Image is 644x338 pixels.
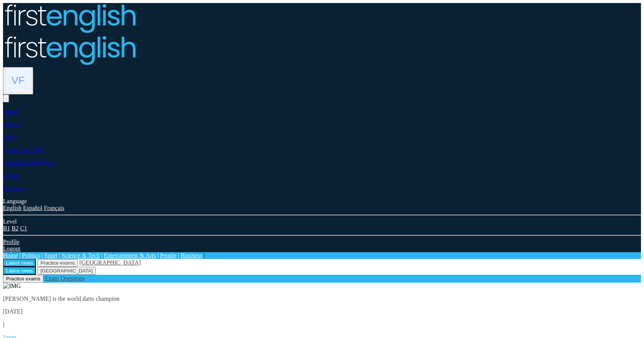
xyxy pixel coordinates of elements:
a: English [3,205,22,211]
img: IMG [3,283,21,289]
a: Politics [22,252,40,259]
span: | [157,252,158,259]
span: | [101,252,102,259]
a: Science & Tech [3,147,41,153]
a: Home [3,108,18,115]
a: Profile [3,239,20,245]
div: Language [3,198,641,205]
button: Latest news [3,259,36,267]
button: Practice exams [3,275,43,283]
span: | [41,252,43,259]
b: | [3,321,5,327]
a: B2 [12,225,19,231]
button: Practice exams [37,259,78,267]
a: Entertainment & Arts [104,252,156,259]
a: Logout [3,245,20,252]
a: Français [44,205,64,211]
button: [GEOGRAPHIC_DATA] [37,267,96,275]
button: Latest news [3,267,36,275]
a: Sport [45,252,58,259]
p: [DATE] [3,308,641,315]
a: Logo [3,35,641,67]
a: C1 [20,225,27,231]
a: [GEOGRAPHIC_DATA] [79,259,141,266]
span: | [59,252,60,259]
div: Level [3,218,641,225]
span: | [19,252,20,259]
img: Vlad Feitser [6,68,30,92]
a: Español [23,205,43,211]
a: People [160,252,177,259]
a: Politics [3,121,21,128]
span: | [204,252,205,259]
a: Entertainment & Arts [3,160,55,166]
a: Exam Questions [45,275,85,282]
p: [PERSON_NAME] is the world darts champion [3,295,641,302]
img: Logo [3,35,136,65]
a: People [3,172,20,179]
a: B1 [3,225,10,231]
a: Science & Tech [61,252,100,259]
a: Sport [3,134,16,140]
span: | [178,252,179,259]
a: Business [3,185,25,192]
a: Home [3,252,18,259]
a: Business [181,252,202,259]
